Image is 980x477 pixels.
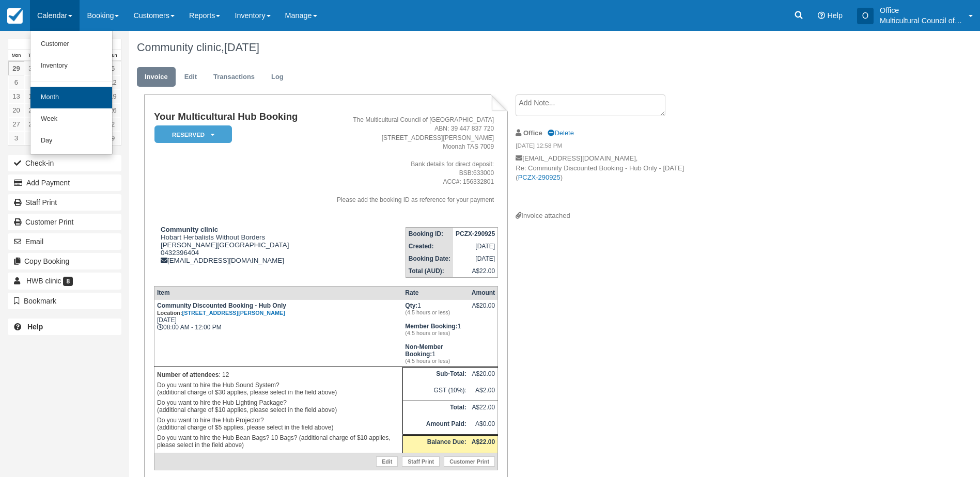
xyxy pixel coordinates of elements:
th: Created: [406,240,453,252]
a: 5 [105,61,121,75]
a: 21 [24,103,40,117]
th: Amount Paid: [402,418,469,435]
a: 28 [24,117,40,131]
a: 4 [24,131,40,145]
a: 12 [105,75,121,89]
em: (4.5 hours or less) [405,330,466,336]
strong: A$22.00 [472,438,495,446]
button: Check-in [8,155,121,171]
button: Email [8,233,121,250]
img: checkfront-main-nav-mini-logo.png [7,8,23,24]
a: Customer Print [444,456,495,467]
p: Do you want to hire the Hub Lighting Package? (additional charge of $10 applies, please select in... [157,397,400,415]
button: Copy Booking [8,253,121,269]
strong: Member Booking [405,323,457,330]
a: 29 [8,61,24,75]
a: Log [263,67,291,87]
a: Staff Print [8,194,121,211]
th: Booking Date: [406,252,453,265]
em: (4.5 hours or less) [405,309,466,315]
th: Total: [402,401,469,417]
a: Reserved [154,125,228,144]
a: HWB clinic 8 [8,273,121,289]
th: Tue [24,50,40,61]
a: 2 [105,117,121,131]
p: : 12 [157,370,400,380]
a: PCZX-290925 [518,173,561,181]
a: 19 [105,89,121,103]
p: Do you want to hire the Hub Projector? (additional charge of $5 applies, please select in the fie... [157,415,400,433]
strong: Qty [405,302,417,309]
a: Month [30,87,112,108]
a: Delete [548,129,573,137]
p: Multicultural Council of [GEOGRAPHIC_DATA] [880,15,962,26]
a: 7 [24,75,40,89]
a: 9 [105,131,121,145]
a: Edit [376,456,398,467]
a: Week [30,108,112,130]
a: Invoice [137,67,176,87]
span: Help [827,11,843,20]
a: Customer [30,34,112,55]
b: Help [27,323,43,331]
strong: Community Discounted Booking - Hub Only [157,302,286,316]
em: (4.5 hours or less) [405,358,466,364]
td: A$2.00 [469,384,498,401]
div: Hobart Herbalists Without Borders [PERSON_NAME][GEOGRAPHIC_DATA] 0432396404 [EMAIL_ADDRESS][DOMAI... [154,226,314,264]
th: Rate [402,286,469,299]
td: A$22.00 [453,265,498,278]
td: A$20.00 [469,367,498,384]
a: 6 [8,75,24,89]
a: Day [30,130,112,152]
a: 13 [8,89,24,103]
p: Office [880,5,962,15]
a: 20 [8,103,24,117]
em: [DATE] 12:58 PM [516,141,690,153]
th: Amount [469,286,498,299]
td: [DATE] 08:00 AM - 12:00 PM [154,299,402,367]
ul: Calendar [30,31,113,155]
strong: Non-Member Booking [405,343,443,358]
a: 3 [8,131,24,145]
td: [DATE] [453,240,498,252]
a: Inventory [30,55,112,77]
th: Booking ID: [406,227,453,240]
a: 30 [24,61,40,75]
strong: PCZX-290925 [456,230,495,237]
td: A$0.00 [469,418,498,435]
th: Sub-Total: [402,367,469,384]
span: [DATE] [224,41,259,54]
td: [DATE] [453,252,498,265]
small: Location: [157,310,285,316]
h1: Your Multicultural Hub Booking [154,112,314,122]
p: [EMAIL_ADDRESS][DOMAIN_NAME], Re: Community Discounted Booking - Hub Only - [DATE] ( ) [516,154,690,211]
address: The Multicultural Council of [GEOGRAPHIC_DATA] ABN: 39 447 837 720 [STREET_ADDRESS][PERSON_NAME] ... [318,116,494,204]
button: Add Payment [8,174,121,191]
a: 27 [8,117,24,131]
th: Mon [8,50,24,61]
strong: Community clinic [161,226,218,233]
td: 1 1 1 [402,299,469,367]
em: Reserved [154,125,232,144]
td: GST (10%): [402,384,469,401]
div: A$20.00 [472,302,495,317]
i: Help [818,12,825,19]
th: Total (AUD): [406,265,453,278]
span: HWB clinic [26,277,61,285]
a: Help [8,319,121,335]
a: 26 [105,103,121,117]
a: Transactions [206,67,262,87]
a: Edit [177,67,205,87]
button: Bookmark [8,293,121,309]
span: 8 [63,277,73,286]
div: O [857,8,874,24]
h1: Community clinic, [137,41,857,54]
strong: Number of attendees [157,371,219,378]
a: Customer Print [8,214,121,230]
strong: Office [523,129,542,137]
a: 14 [24,89,40,103]
p: Do you want to hire the Hub Sound System? (additional charge of $30 applies, please select in the... [157,380,400,397]
th: Item [154,286,402,299]
p: Do you want to hire the Hub Bean Bags? 10 Bags? (additional charge of $10 applies, please select ... [157,433,400,450]
td: A$22.00 [469,401,498,417]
